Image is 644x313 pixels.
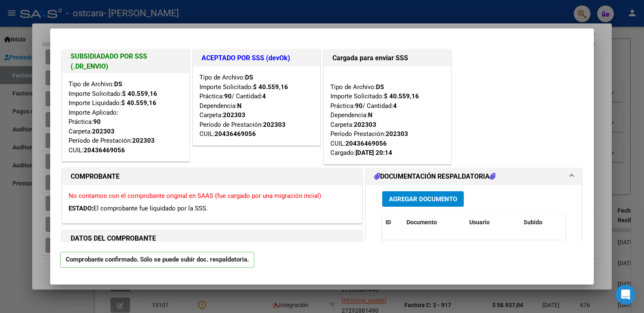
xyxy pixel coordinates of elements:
strong: 202303 [354,121,376,128]
strong: COMPROBANTE [71,172,120,180]
span: Agregar Documento [389,195,457,203]
strong: DS [245,74,253,81]
strong: DATOS DEL COMPROBANTE [71,234,156,242]
strong: N [368,111,373,119]
strong: 202303 [92,128,115,135]
div: Open Intercom Messenger [616,285,636,305]
span: ID [386,219,391,226]
strong: DS [376,83,384,91]
h1: DOCUMENTACIÓN RESPALDATORIA [374,172,496,182]
strong: 90 [355,102,363,110]
div: Tipo de Archivo: Importe Solicitado: Práctica: / Cantidad: Dependencia: Carpeta: Período Prestaci... [330,73,445,158]
span: Subido [524,219,542,226]
div: No data to display [382,240,562,261]
datatable-header-cell: Documento [403,213,466,231]
strong: [DATE] 20:14 [355,149,392,156]
span: Usuario [469,219,490,226]
strong: $ 40.559,16 [121,99,156,107]
span: El comprobante fue liquidado por la SSS. [93,205,208,212]
strong: N [237,102,242,110]
strong: 202303 [223,111,245,119]
h1: SUBSIDIADADO POR SSS (.DR_ENVIO) [71,51,181,72]
datatable-header-cell: ID [382,213,403,231]
datatable-header-cell: Usuario [466,213,520,231]
div: Tipo de Archivo: Importe Solicitado: Práctica: / Cantidad: Dependencia: Carpeta: Período de Prest... [199,73,314,139]
datatable-header-cell: Acción [562,213,604,231]
strong: $ 40.559,16 [122,90,157,97]
strong: 202303 [132,137,155,144]
span: Documento [406,219,437,226]
strong: 90 [224,92,232,100]
strong: DS [114,80,122,88]
strong: 202303 [263,121,286,128]
div: Tipo de Archivo: Importe Solicitado: Importe Liquidado: Importe Aplicado: Práctica: Carpeta: Perí... [69,80,183,155]
strong: 202303 [386,130,408,138]
strong: $ 40.559,16 [384,92,419,100]
div: 20436469056 [84,146,125,155]
strong: 90 [93,118,101,126]
span: No contamos con el comprobante original en SAAS (fue cargado por una migración incial) [69,192,321,200]
mat-expansion-panel-header: DOCUMENTACIÓN RESPALDATORIA [366,168,582,185]
button: Agregar Documento [382,191,464,207]
p: Comprobante confirmado. Sólo se puede subir doc. respaldatoria. [60,252,254,268]
div: 20436469056 [345,139,387,149]
h1: Cargada para enviar SSS [332,53,442,63]
div: 20436469056 [215,129,256,139]
datatable-header-cell: Subido [520,213,562,231]
strong: 4 [262,92,266,100]
strong: 4 [393,102,397,110]
span: ESTADO: [69,205,93,212]
h1: ACEPTADO POR SSS (devOk) [202,53,312,63]
strong: $ 40.559,16 [253,83,288,91]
